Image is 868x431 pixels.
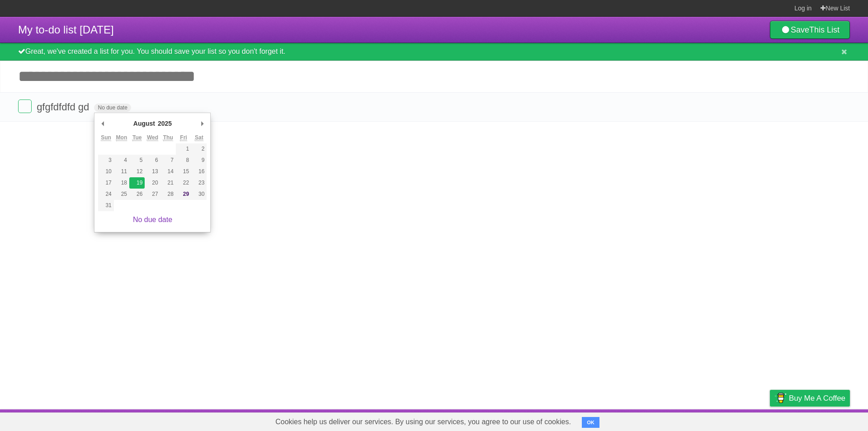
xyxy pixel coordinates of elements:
[129,166,145,177] button: 12
[191,155,207,166] button: 9
[650,412,669,429] a: About
[176,155,191,166] button: 8
[160,189,176,200] button: 28
[191,166,207,177] button: 16
[114,166,129,177] button: 11
[145,166,160,177] button: 13
[101,134,111,141] abbr: Sunday
[770,390,850,407] a: Buy me a coffee
[98,200,113,211] button: 31
[94,104,131,112] span: No due date
[180,134,187,141] abbr: Friday
[145,155,160,166] button: 6
[198,117,207,130] button: Next Month
[770,21,850,39] a: SaveThis List
[145,177,160,189] button: 20
[793,412,850,429] a: Suggest a feature
[133,216,172,223] a: No due date
[37,101,91,113] span: gfgfdfdfd gd
[116,134,127,141] abbr: Monday
[191,189,207,200] button: 30
[176,166,191,177] button: 15
[176,177,191,189] button: 22
[156,117,173,130] div: 2025
[114,189,129,200] button: 25
[129,155,145,166] button: 5
[145,189,160,200] button: 27
[774,390,787,406] img: Buy me a coffee
[191,143,207,155] button: 2
[129,177,145,189] button: 19
[195,134,203,141] abbr: Saturday
[147,134,158,141] abbr: Wednesday
[98,155,113,166] button: 3
[582,417,599,428] button: OK
[679,412,716,429] a: Developers
[114,177,129,189] button: 18
[18,24,114,36] span: My to-do list [DATE]
[98,166,113,177] button: 10
[809,25,840,34] b: This List
[191,177,207,189] button: 23
[129,189,145,200] button: 26
[758,412,782,429] a: Privacy
[163,134,173,141] abbr: Thursday
[132,134,142,141] abbr: Tuesday
[789,390,845,406] span: Buy me a coffee
[160,177,176,189] button: 21
[98,117,107,130] button: Previous Month
[132,117,156,130] div: August
[727,412,747,429] a: Terms
[266,413,580,431] span: Cookies help us deliver our services. By using our services, you agree to our use of cookies.
[160,155,176,166] button: 7
[98,177,113,189] button: 17
[114,155,129,166] button: 4
[176,189,191,200] button: 29
[160,166,176,177] button: 14
[18,99,32,113] label: Done
[176,143,191,155] button: 1
[98,189,113,200] button: 24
